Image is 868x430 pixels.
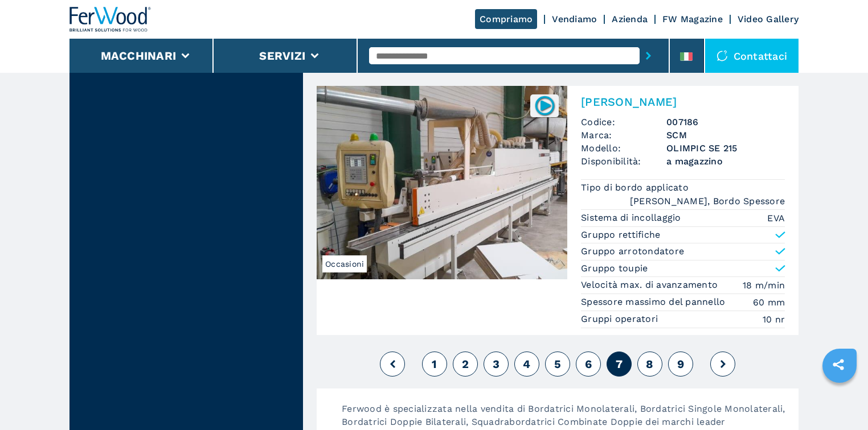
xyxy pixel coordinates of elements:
[422,352,447,377] button: 1
[662,14,723,24] a: FW Magazine
[453,352,478,377] button: 2
[581,142,666,155] span: Modello:
[677,357,684,371] span: 9
[581,181,691,194] p: Tipo di bordo applicato
[554,357,561,371] span: 5
[475,9,537,29] a: Compriamo
[743,279,785,292] em: 18 m/min
[630,195,785,208] em: [PERSON_NAME], Bordo Spessore
[585,357,592,371] span: 6
[716,50,728,61] img: Contattaci
[581,229,660,241] p: Gruppo rettifiche
[581,155,666,168] span: Disponibilità:
[640,43,657,69] button: submit-button
[581,95,785,109] h2: [PERSON_NAME]
[581,296,728,308] p: Spessore massimo del pannello
[668,352,693,377] button: 9
[493,357,499,371] span: 3
[738,14,799,24] a: Video Gallery
[763,313,785,326] em: 10 nr
[317,86,567,279] img: Bordatrice Singola SCM OLIMPIC SE 215
[581,279,720,291] p: Velocità max. di avanzamento
[705,39,799,73] div: Contattaci
[666,129,785,142] h3: SCM
[534,94,556,117] img: 007186
[317,86,799,335] a: Bordatrice Singola SCM OLIMPIC SE 215Occasioni007186[PERSON_NAME]Codice:007186Marca:SCMModello:OL...
[259,49,305,63] button: Servizi
[767,212,785,225] em: EVA
[462,357,469,371] span: 2
[545,352,570,377] button: 5
[753,296,785,309] em: 60 mm
[101,49,177,63] button: Macchinari
[820,379,859,421] iframe: Chat
[69,7,152,32] img: Ferwood
[581,262,648,275] p: Gruppo toupie
[552,14,597,24] a: Vendiamo
[666,142,785,155] h3: OLIMPIC SE 215
[824,350,853,379] a: sharethis
[432,357,437,371] span: 1
[581,115,666,129] span: Codice:
[666,155,785,168] span: a magazzino
[666,115,785,129] h3: 007186
[484,352,509,377] button: 3
[581,313,661,325] p: Gruppi operatori
[514,352,539,377] button: 4
[581,129,666,142] span: Marca:
[576,352,601,377] button: 6
[637,352,662,377] button: 8
[612,14,648,24] a: Azienda
[581,245,684,258] p: Gruppo arrotondatore
[616,357,623,371] span: 7
[322,255,367,272] span: Occasioni
[646,357,653,371] span: 8
[607,352,632,377] button: 7
[581,212,684,224] p: Sistema di incollaggio
[523,357,530,371] span: 4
